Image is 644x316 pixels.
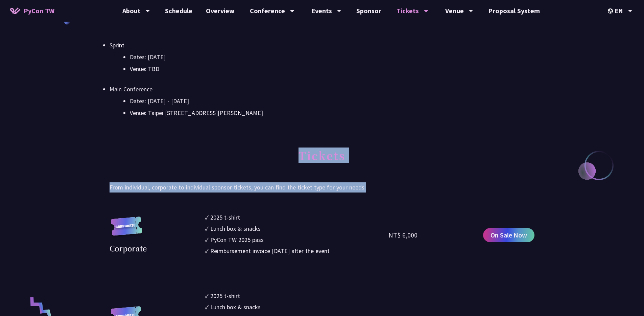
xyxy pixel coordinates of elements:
[210,246,330,255] div: Reimbursement invoice [DATE] after the event
[210,302,261,312] div: Lunch box & snacks
[10,7,20,14] img: Home icon of PyCon TW 2025
[483,228,534,242] a: On Sale Now
[608,8,615,14] img: Locale Icon
[205,302,389,312] li: ✓
[130,52,534,62] li: Dates: [DATE]
[110,217,143,243] img: corporate.a587c14.svg
[130,64,534,74] li: Venue: TBD
[210,213,240,222] div: 2025 t-shirt
[210,291,240,300] div: 2025 t-shirt
[491,230,527,240] span: On Sale Now
[205,213,389,222] li: ✓
[24,6,54,16] span: PyCon TW
[110,142,534,179] h2: Tickets
[210,224,261,233] div: Lunch box & snacks
[110,84,534,118] li: Main Conference
[110,40,534,74] li: Sprint
[110,182,534,193] p: From individual, corporate to individual sponsor tickets, you can find the ticket type for your n...
[130,96,534,106] li: Dates: [DATE] - [DATE]
[3,2,61,19] a: PyCon TW
[130,108,534,118] li: Venue: Taipei [STREET_ADDRESS][PERSON_NAME]
[205,291,389,300] li: ✓
[388,230,418,240] div: NT$ 6,000
[210,235,264,244] div: PyCon TW 2025 pass
[205,235,389,244] li: ✓
[205,246,389,255] li: ✓
[110,243,147,254] div: Corporate
[205,224,389,233] li: ✓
